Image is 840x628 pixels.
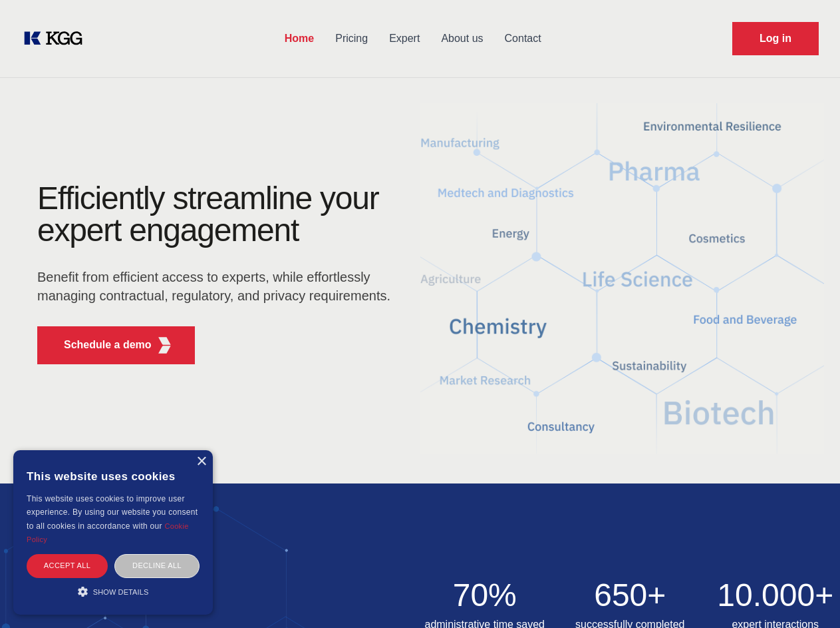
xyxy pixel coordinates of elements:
a: Contact [494,21,552,56]
div: Close [196,457,206,467]
h2: 70% [420,579,550,611]
p: Benefit from efficient access to experts, while effortlessly managing contractual, regulatory, an... [37,268,399,305]
h1: Efficiently streamline your expert engagement [37,182,399,246]
div: This website uses cookies [27,460,200,492]
h2: 650+ [565,579,695,611]
a: Pricing [325,21,378,56]
button: Schedule a demoKGG Fifth Element RED [37,326,195,364]
div: Show details [27,585,200,598]
a: Home [274,21,325,56]
a: KOL Knowledge Platform: Talk to Key External Experts (KEE) [21,28,93,49]
span: Show details [93,588,149,596]
a: About us [430,21,493,56]
a: Cookie Policy [27,522,189,543]
span: This website uses cookies to improve user experience. By using our website you consent to all coo... [27,494,198,531]
a: Request Demo [732,22,819,55]
div: Decline all [114,554,200,577]
a: Expert [378,21,430,56]
iframe: Chat Widget [773,564,840,628]
img: KGG Fifth Element RED [420,87,825,470]
div: Accept all [27,554,108,577]
p: Schedule a demo [64,337,152,353]
img: KGG Fifth Element RED [156,337,173,354]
